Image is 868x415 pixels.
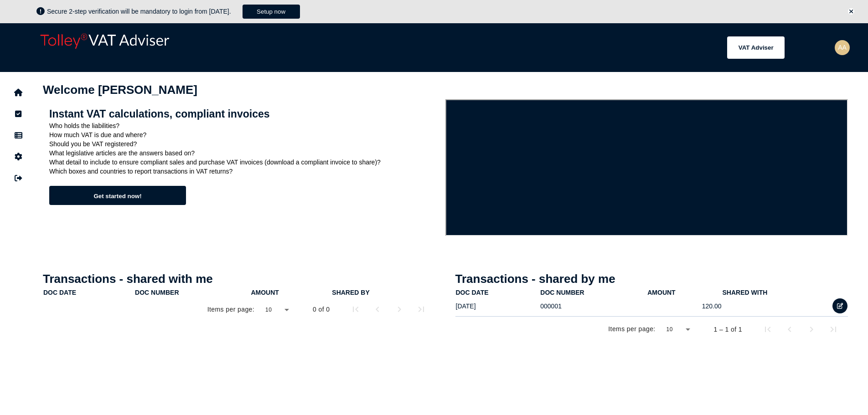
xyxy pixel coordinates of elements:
button: Hide message [848,8,854,15]
div: doc date [456,289,489,296]
div: 0 of 0 [313,305,330,314]
div: shared by [332,289,433,296]
p: Should you be VAT registered? [49,140,439,148]
button: Home [9,83,28,102]
menu: navigate products [199,36,785,59]
div: 1 – 1 of 1 [714,325,742,334]
h1: Welcome [PERSON_NAME] [43,83,848,97]
div: doc date [43,289,76,296]
div: doc number [540,289,646,296]
div: Amount [647,289,721,296]
div: shared with [723,289,768,296]
div: doc number [135,289,250,296]
div: shared by [332,289,369,296]
h1: Transactions - shared by me [455,272,848,286]
div: doc number [135,289,179,296]
div: Amount [251,289,331,296]
button: Get started now! [49,186,186,205]
div: doc date [43,289,134,296]
div: Profile settings [835,40,850,55]
div: Secure 2-step verification will be mandatory to login from [DATE]. [47,8,240,15]
button: Manage settings [9,147,28,166]
div: Amount [647,289,675,296]
div: Amount [251,289,279,296]
td: 000001 [540,297,647,315]
p: What detail to include to ensure compliant sales and purchase VAT invoices (download a compliant ... [49,159,439,166]
p: Which boxes and countries to report transactions in VAT returns? [49,168,439,175]
p: Who holds the liabilities? [49,122,439,129]
button: Setup now [243,5,300,19]
button: Data manager [9,126,28,145]
div: doc date [456,289,540,296]
button: Sign out [9,169,28,188]
i: Data manager [15,135,22,136]
div: Items per page: [608,324,655,333]
button: Tasks [9,104,28,123]
p: How much VAT is due and where? [49,131,439,138]
div: app logo [36,30,194,65]
h2: Instant VAT calculations, compliant invoices [49,108,439,120]
iframe: VAT Adviser intro [445,99,848,236]
td: [DATE] [455,297,540,315]
h1: Transactions - shared with me [43,272,436,286]
p: What legislative articles are the answers based on? [49,149,439,157]
button: Shows a dropdown of VAT Advisor options [727,36,785,59]
div: shared with [723,289,831,296]
div: Items per page: [207,305,254,314]
td: 120.00 [647,297,722,315]
div: doc number [540,289,584,296]
button: Open shared transaction [832,298,847,313]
